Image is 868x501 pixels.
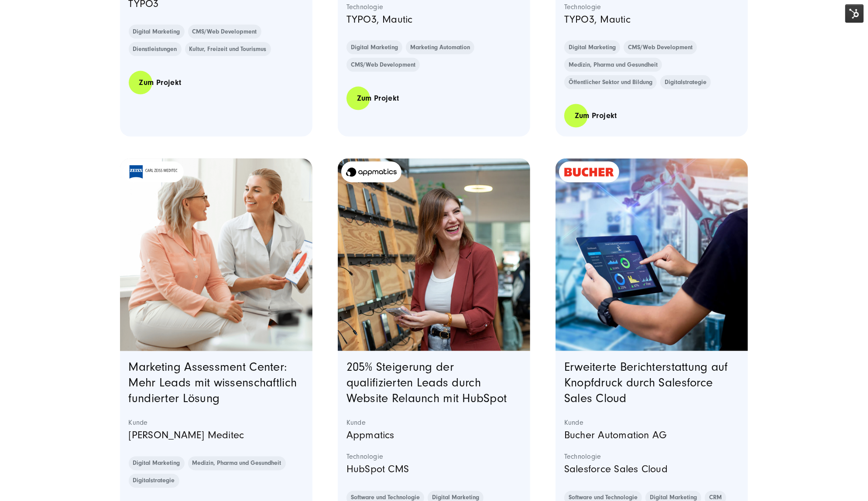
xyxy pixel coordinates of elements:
a: Marketing Assessment Center: Mehr Leads mit wissenschaftlich fundierter Lösung [129,361,297,406]
p: TYPO3, Mautic [564,11,740,28]
img: HubSpot Tools-Menüschalter [845,4,864,23]
a: Digital Marketing [129,25,185,39]
p: [PERSON_NAME] Meditec [129,427,304,444]
a: Zum Projekt [129,70,192,95]
a: Digitalstrategie [129,474,179,488]
a: Digital Marketing [129,457,185,471]
strong: Technologie [564,3,740,11]
p: HubSpot CMS [347,461,522,478]
a: Medizin, Pharma und Gesundheit [188,457,286,471]
a: Erweiterte Berichterstattung auf Knopfdruck durch Salesforce Sales Cloud [564,361,728,406]
a: 205% Steigerung der qualifizierten Leads durch Website Relaunch mit HubSpot [347,361,507,406]
strong: Technologie [347,3,522,11]
img: Preview-Bild für Carl Zeiss Meditec Referenz [118,157,314,353]
strong: Technologie [347,453,522,461]
a: Kultur, Freizeit und Tourismus [185,42,271,56]
img: Bucher-automatiom-logo [563,167,615,178]
strong: Technologie [564,453,740,461]
a: Dienstleistungen [129,42,182,56]
p: Bucher Automation AG [564,427,740,444]
a: Featured image: Preview-Bild für Carl Zeiss Meditec Referenz - Read full post: Marketing Assessme... [120,159,313,351]
p: Appmatics [347,427,522,444]
strong: Kunde [129,419,304,427]
a: Digitalstrategie [660,75,711,89]
a: Featured image: - Read full post: Bucher Automation AG | Salesforce Sales Cloud Beratung & Implem... [556,159,748,351]
a: Zum Projekt [564,103,628,128]
strong: Kunde [347,419,522,427]
p: Salesforce Sales Cloud [564,461,740,478]
a: Marketing Automation [406,41,474,54]
a: CMS/Web Development [188,25,261,39]
a: CMS/Web Development [347,58,420,72]
a: Medizin, Pharma und Gesundheit [564,58,662,72]
strong: Kunde [564,419,740,427]
img: appmatics - Kundenlogo - Website Relaunch HubSpot - SUNZINET [346,168,397,177]
p: TYPO3, Mautic [347,11,522,28]
a: Featured image: Appmatics' Website-Relaunch - Read full post: Appmatics' Website-Relaunch: 205% S... [338,159,531,351]
img: Appmatics' Website-Relaunch [338,159,531,351]
a: Öffentlicher Sektor und Bildung [564,75,657,89]
a: CMS/Web Development [624,41,697,54]
a: Digital Marketing [564,41,620,54]
a: Zum Projekt [347,86,410,111]
a: Digital Marketing [347,41,402,54]
img: Carl Zeiss Meditec Logo [128,164,179,180]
